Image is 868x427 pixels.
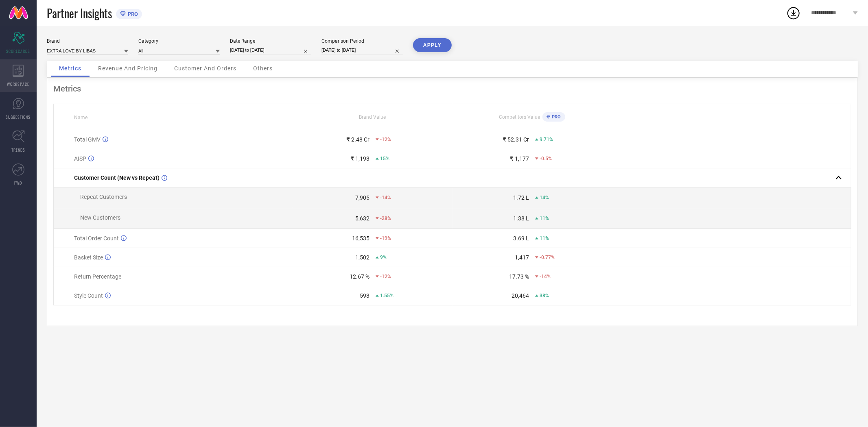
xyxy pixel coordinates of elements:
span: 9.71% [540,137,553,142]
span: Revenue And Pricing [98,65,157,72]
div: 7,905 [355,194,370,201]
span: -0.77% [540,255,555,260]
span: PRO [550,114,561,120]
span: -0.5% [540,156,552,161]
div: 1,502 [355,254,370,261]
span: WORKSPACE [7,81,30,87]
span: 9% [380,255,387,260]
div: 17.73 % [509,273,529,280]
span: Customer Count (New vs Repeat) [74,174,160,181]
div: 593 [360,292,370,299]
span: Total Order Count [74,235,119,242]
div: 5,632 [355,215,370,222]
span: -14% [380,195,391,200]
div: Category [138,38,220,44]
span: Repeat Customers [80,194,127,200]
span: Style Count [74,292,103,299]
span: Name [74,115,87,120]
div: ₹ 1,177 [510,155,529,162]
div: 1.38 L [513,215,529,222]
span: TRENDS [11,147,25,153]
div: ₹ 52.31 Cr [503,136,529,143]
input: Select comparison period [321,46,403,54]
input: Select date range [230,46,311,54]
span: FWD [15,180,22,186]
span: 15% [380,156,389,161]
span: SCORECARDS [7,48,31,54]
div: Date Range [230,38,311,44]
span: Partner Insights [47,5,112,22]
span: New Customers [80,214,120,221]
span: AISP [74,155,86,162]
span: -19% [380,235,391,241]
span: Others [253,65,273,72]
div: 1,417 [515,254,529,261]
span: 11% [540,235,549,241]
span: Total GMV [74,136,101,143]
div: ₹ 1,193 [350,155,370,162]
span: -28% [380,216,391,221]
span: Customer And Orders [174,65,236,72]
div: 20,464 [512,292,529,299]
span: -12% [380,274,391,279]
span: -14% [540,274,551,279]
span: -12% [380,137,391,142]
div: Metrics [53,84,851,94]
span: Metrics [59,65,81,72]
div: 3.69 L [513,235,529,242]
span: Competitors Value [499,114,540,120]
span: 1.55% [380,293,394,298]
div: 1.72 L [513,194,529,201]
div: ₹ 2.48 Cr [346,136,370,143]
span: Basket Size [74,254,103,261]
span: Brand Value [359,114,386,120]
div: Open download list [786,6,801,20]
span: 14% [540,195,549,200]
span: PRO [126,11,138,17]
div: Comparison Period [321,38,403,44]
span: SUGGESTIONS [6,114,31,120]
div: 16,535 [352,235,370,242]
span: 11% [540,216,549,221]
div: 12.67 % [350,273,370,280]
div: Brand [47,38,128,44]
button: APPLY [413,38,452,52]
span: 38% [540,293,549,298]
span: Return Percentage [74,273,121,280]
